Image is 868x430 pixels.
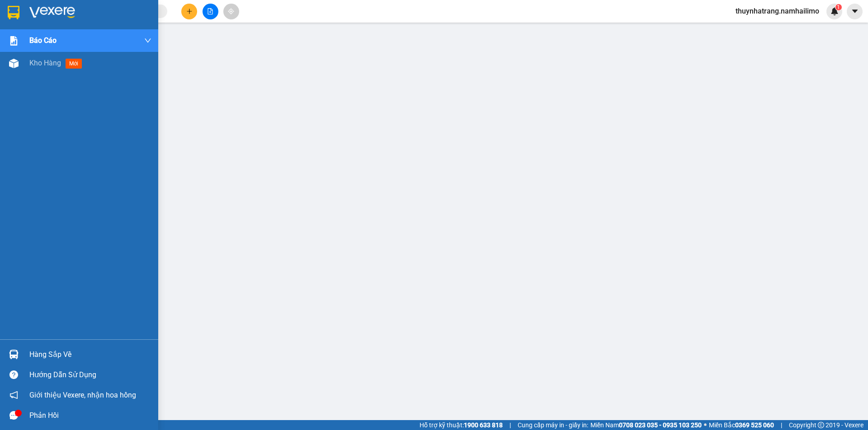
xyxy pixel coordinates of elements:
[728,5,826,17] span: thuynhatrang.namhailimo
[835,4,842,10] sup: 1
[509,420,511,430] span: |
[29,368,151,382] div: Hướng dẫn sử dụng
[781,420,782,430] span: |
[420,420,503,430] span: Hỗ trợ kỹ thuật:
[186,8,193,14] span: plus
[837,4,840,10] span: 1
[464,421,503,429] strong: 1900 633 818
[709,420,774,430] span: Miền Bắc
[851,7,859,15] span: caret-down
[818,422,824,428] span: copyright
[619,421,702,429] strong: 0708 023 035 - 0935 103 250
[518,420,588,430] span: Cung cấp máy in - giấy in:
[29,348,151,361] div: Hàng sắp về
[203,4,218,19] button: file-add
[223,4,239,19] button: aim
[66,59,82,69] span: mới
[830,7,839,15] img: icon-new-feature
[9,370,18,379] span: question-circle
[9,36,19,46] img: solution-icon
[29,35,57,46] span: Báo cáo
[9,350,19,359] img: warehouse-icon
[9,411,18,420] span: message
[847,4,863,19] button: caret-down
[228,8,234,14] span: aim
[8,6,19,19] img: logo-vxr
[207,8,213,14] span: file-add
[735,421,774,429] strong: 0369 525 060
[590,420,702,430] span: Miền Nam
[29,59,61,67] span: Kho hàng
[704,423,707,427] span: ⚪️
[29,409,151,422] div: Phản hồi
[144,37,151,44] span: down
[9,391,18,399] span: notification
[29,389,136,401] span: Giới thiệu Vexere, nhận hoa hồng
[9,59,19,68] img: warehouse-icon
[181,4,197,19] button: plus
